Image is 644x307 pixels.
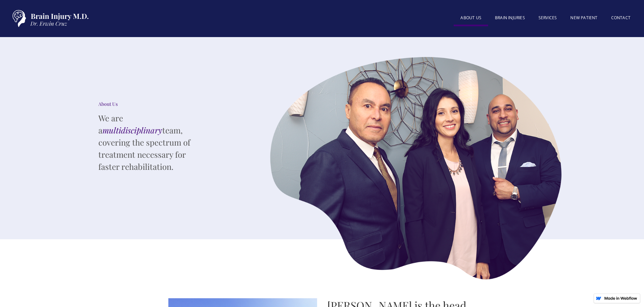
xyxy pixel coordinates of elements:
[98,112,200,173] p: We are a team, covering the spectrum of treatment necessary for faster rehabilitation.
[532,11,564,25] a: SERVICES
[454,11,488,26] a: About US
[604,11,637,25] a: Contact
[102,125,162,135] em: multidisciplinary
[98,101,200,108] div: About Us
[7,7,91,30] a: home
[488,11,532,25] a: BRAIN INJURIES
[564,11,604,25] a: New patient
[604,297,637,300] img: Made in Webflow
